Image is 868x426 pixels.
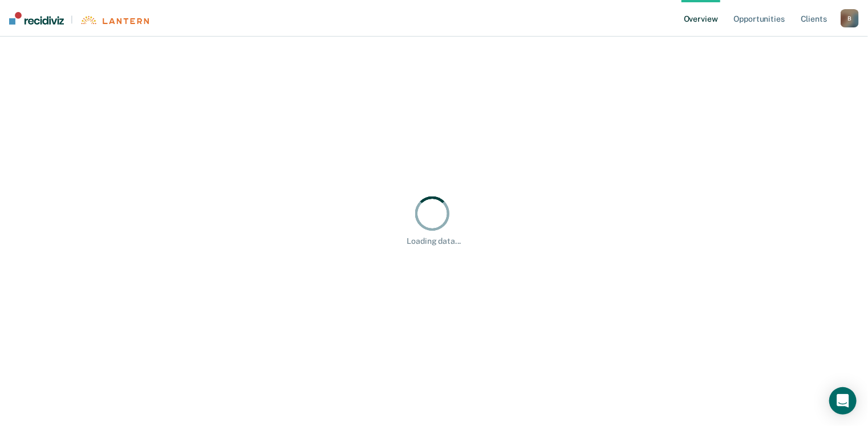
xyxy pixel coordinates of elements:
[829,387,857,415] div: Open Intercom Messenger
[9,12,64,25] img: Recidiviz
[64,15,80,25] span: |
[9,12,149,25] a: |
[80,16,149,25] img: Lantern
[407,236,461,246] div: Loading data...
[841,9,859,27] button: B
